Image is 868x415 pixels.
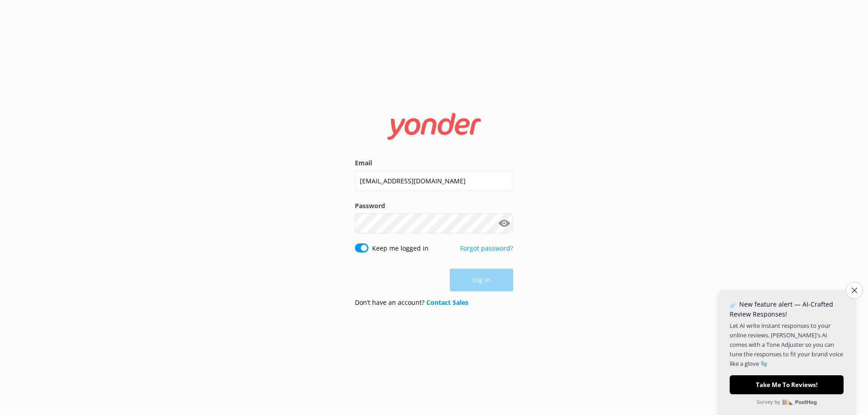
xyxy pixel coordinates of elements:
button: Show password [495,214,513,233]
a: Contact Sales [426,298,468,307]
label: Email [355,158,513,168]
label: Password [355,201,513,211]
input: user@emailaddress.com [355,171,513,191]
p: Don’t have an account? [355,298,468,308]
a: Forgot password? [460,244,513,252]
label: Keep me logged in [372,243,429,253]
